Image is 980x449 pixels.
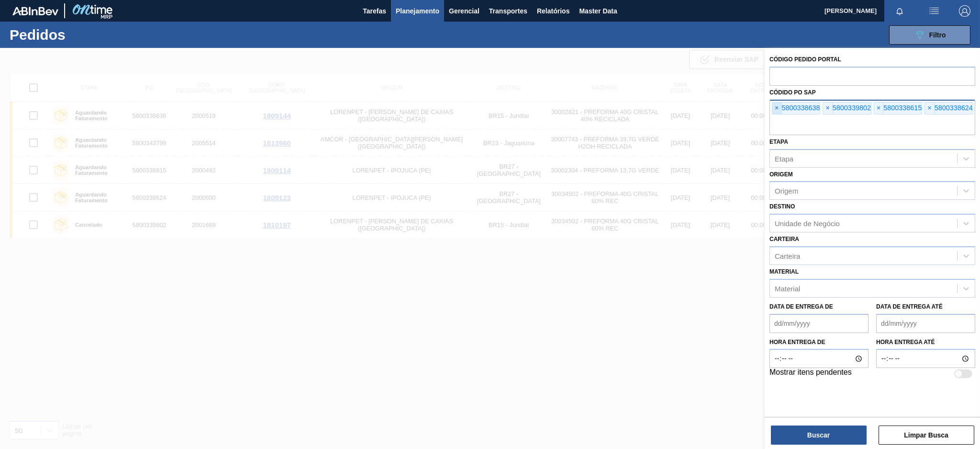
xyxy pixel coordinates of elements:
[12,7,58,15] img: TNhmsLtSVTkK8tSr43FrP2fwEKptu5GPRR3wAAAABJRU5ErkJggg==
[396,5,439,17] span: Planejamento
[769,368,852,380] label: Mostrar itens pendentes
[924,102,973,115] div: 5800338624
[959,5,970,17] img: Logout
[769,89,816,96] label: Códido PO SAP
[769,203,795,210] label: Destino
[363,5,386,17] span: Tarefas
[889,25,970,45] button: Filtro
[769,236,799,242] label: Carteira
[769,268,799,275] label: Material
[10,29,154,40] h1: Pedidos
[775,284,800,292] div: Material
[769,314,869,333] input: dd/mm/yyyy
[928,5,940,17] img: userActions
[775,187,798,195] div: Origem
[876,303,943,310] label: Data de Entrega até
[884,4,915,18] button: Notificações
[823,103,832,114] span: ×
[775,154,793,162] div: Etapa
[769,303,833,310] label: Data de Entrega de
[769,171,793,178] label: Origem
[537,5,569,17] span: Relatórios
[876,335,975,349] label: Hora entrega até
[489,5,527,17] span: Transportes
[925,103,934,114] span: ×
[775,252,800,260] div: Carteira
[579,5,617,17] span: Master Data
[449,5,479,17] span: Gerencial
[772,103,781,114] span: ×
[775,219,840,228] div: Unidade de Negócio
[874,103,883,114] span: ×
[772,102,820,115] div: 5800338638
[874,102,922,115] div: 5800338615
[929,31,946,39] span: Filtro
[769,138,788,145] label: Etapa
[823,102,871,115] div: 5800339802
[876,314,975,333] input: dd/mm/yyyy
[769,335,869,349] label: Hora entrega de
[769,56,841,63] label: Código Pedido Portal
